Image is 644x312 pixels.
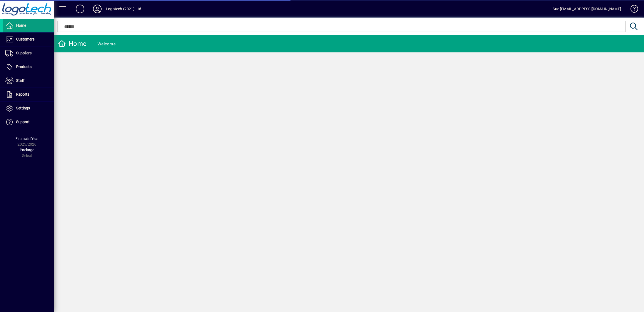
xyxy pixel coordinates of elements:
button: Add [71,4,89,14]
div: Logotech (2021) Ltd [106,5,141,13]
span: Suppliers [16,51,32,55]
a: Settings [3,102,54,115]
span: Settings [16,106,30,110]
span: Reports [16,92,29,96]
span: Package [20,148,34,152]
span: Customers [16,37,34,41]
div: Sue [EMAIL_ADDRESS][DOMAIN_NAME] [553,5,621,13]
div: Home [58,39,86,48]
a: Suppliers [3,46,54,60]
span: Home [16,23,26,28]
a: Reports [3,88,54,101]
div: Welcome [98,40,116,48]
span: Staff [16,78,25,83]
span: Products [16,65,32,69]
a: Knowledge Base [626,1,637,19]
button: Profile [89,4,106,14]
a: Staff [3,74,54,88]
span: Financial Year [15,136,39,141]
a: Customers [3,33,54,46]
a: Support [3,115,54,129]
span: Support [16,120,30,124]
a: Products [3,60,54,74]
